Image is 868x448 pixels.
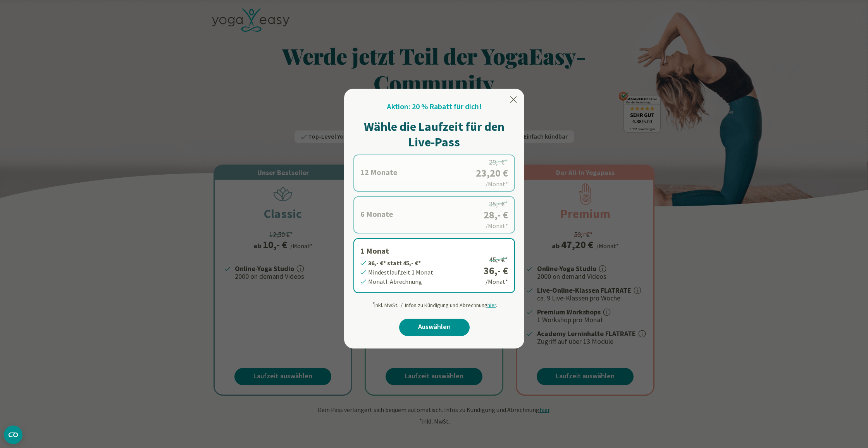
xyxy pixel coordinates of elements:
[4,426,22,444] button: CMP-Widget öffnen
[487,302,496,309] span: hier
[353,119,515,150] h1: Wähle die Laufzeit für den Live-Pass
[399,319,470,336] a: Auswählen
[372,298,497,309] div: Inkl. MwSt. / Infos zu Kündigung und Abrechnung .
[387,101,482,113] h2: Aktion: 20 % Rabatt für dich!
